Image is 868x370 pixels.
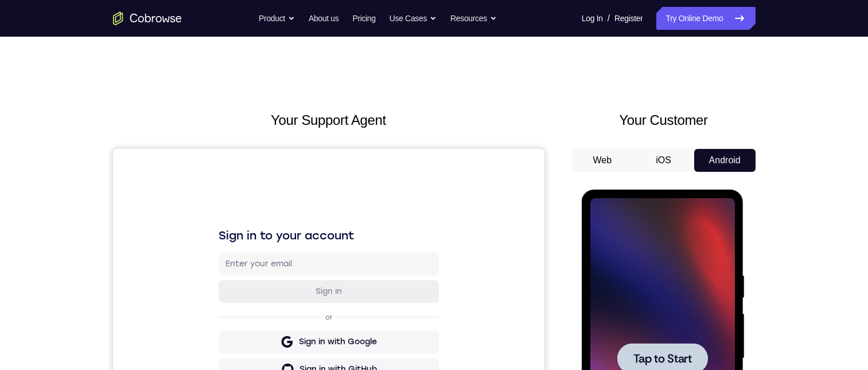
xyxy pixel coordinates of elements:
button: Web [572,149,633,172]
button: Sign in with Google [106,182,326,204]
a: About us [309,7,338,30]
button: iOS [633,149,694,172]
div: Sign in with GitHub [186,215,264,226]
a: Try Online Demo [656,7,755,30]
a: Create a new account [194,297,275,305]
button: Android [694,149,756,172]
button: Sign in with Intercom [106,237,326,259]
div: Sign in with Google [186,187,264,199]
h2: Your Support Agent [113,110,544,131]
a: Log In [582,7,603,30]
a: Go to the home page [113,11,182,25]
a: Pricing [352,7,375,30]
button: Product [259,7,295,30]
h2: Your Customer [572,110,756,131]
a: Register [614,7,643,30]
div: Sign in with Zendesk [183,270,267,281]
button: Resources [450,7,497,30]
button: Tap to Start [36,153,126,184]
button: Sign in with GitHub [106,209,326,232]
div: Sign in with Intercom [182,242,268,254]
button: Use Cases [390,7,437,30]
span: / [608,11,610,25]
p: or [210,164,222,173]
span: Tap to Start [52,163,110,175]
p: Don't have an account? [106,296,326,305]
button: Sign in with Zendesk [106,264,326,287]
